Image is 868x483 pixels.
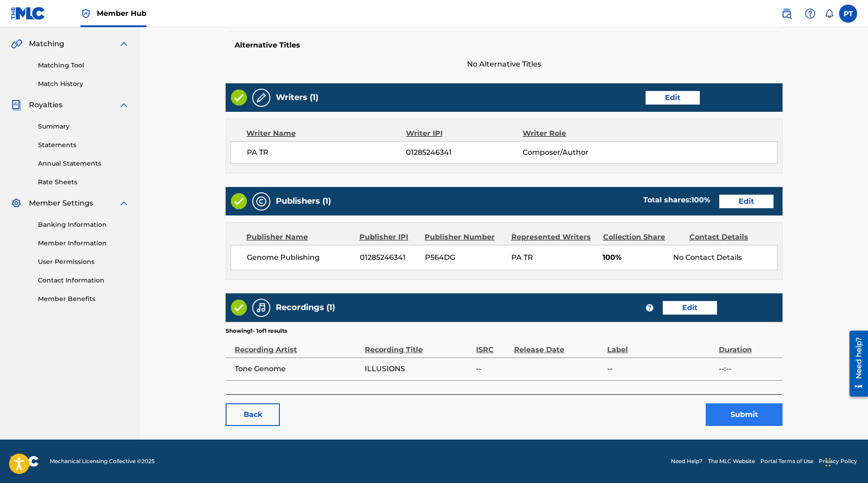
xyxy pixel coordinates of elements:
[231,90,247,105] img: Valid
[823,440,868,483] iframe: Chat Widget
[276,302,335,313] h5: Recordings (1)
[689,232,769,243] div: Contact Details
[819,457,857,465] a: Privacy Policy
[425,232,504,243] div: Publisher Number
[118,198,129,209] img: expand
[247,147,406,158] span: PA TR
[231,300,247,316] img: Valid
[671,457,703,465] a: Need Help?
[226,327,287,335] p: Showing 1 - 1 of 1 results
[760,457,813,465] a: Portal Terms of Use
[246,128,406,139] div: Writer Name
[11,7,46,20] img: MLC Logo
[514,335,603,355] div: Release Date
[839,5,857,23] div: User Menu
[476,363,509,374] span: --
[603,232,683,243] div: Collection Share
[406,128,523,139] div: Writer IPI
[38,257,129,267] a: User Permissions
[29,198,93,209] span: Member Settings
[425,252,505,263] span: P564DG
[235,363,360,374] span: Tone Genome
[365,363,472,374] span: ILLUSIONS
[11,38,22,49] img: Matching
[246,232,353,243] div: Publisher Name
[825,9,834,18] div: Notifications
[801,5,819,23] div: Help
[607,335,714,355] div: Label
[11,198,22,209] img: Member Settings
[11,456,39,467] img: logo
[523,128,629,139] div: Writer Role
[646,91,700,105] a: Edit
[826,449,831,476] div: Drag
[719,195,774,208] a: Edit
[256,196,267,207] img: Publishers
[646,304,653,311] span: ?
[691,196,710,204] span: 100 %
[603,252,666,263] span: 100%
[38,79,129,89] a: Match History
[360,252,418,263] span: 01285246341
[511,253,533,262] span: PA TR
[523,147,629,158] span: Composer/Author
[256,92,267,103] img: Writers
[256,302,267,313] img: Recordings
[38,177,129,187] a: Rate Sheets
[607,363,714,374] span: --
[11,100,22,110] img: Royalties
[235,335,360,355] div: Recording Artist
[38,159,129,168] a: Annual Statements
[276,92,318,103] h5: Writers (1)
[80,8,91,19] img: Top Rightsholder
[38,294,129,304] a: Member Benefits
[359,232,418,243] div: Publisher IPI
[781,8,792,19] img: search
[38,239,129,248] a: Member Information
[97,8,146,19] span: Member Hub
[38,276,129,285] a: Contact Information
[719,335,778,355] div: Duration
[673,252,777,263] div: No Contact Details
[365,335,472,355] div: Recording Title
[643,195,710,206] div: Total shares:
[406,147,523,158] span: 01285246341
[226,403,280,426] a: Back
[706,403,783,426] button: Submit
[476,335,509,355] div: ISRC
[231,193,247,209] img: Valid
[708,457,755,465] a: The MLC Website
[50,457,155,465] span: Mechanical Licensing Collective © 2025
[235,41,774,50] h5: Alternative Titles
[778,5,796,23] a: Public Search
[719,363,778,374] span: --:--
[38,122,129,131] a: Summary
[118,100,129,110] img: expand
[29,38,64,49] span: Matching
[276,196,331,206] h5: Publishers (1)
[663,301,717,315] a: Edit
[805,8,816,19] img: help
[118,38,129,49] img: expand
[38,61,129,70] a: Matching Tool
[843,326,868,401] iframe: Resource Center
[247,252,353,263] span: Genome Publishing
[226,59,783,70] span: No Alternative Titles
[38,220,129,230] a: Banking Information
[29,100,62,110] span: Royalties
[38,140,129,150] a: Statements
[511,232,596,243] div: Represented Writers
